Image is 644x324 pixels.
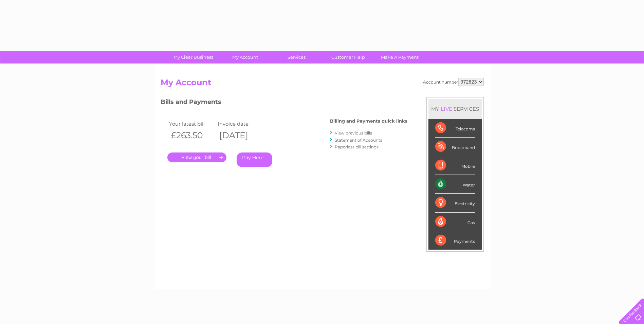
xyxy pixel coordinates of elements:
[216,128,265,142] th: [DATE]
[435,119,475,138] div: Telecoms
[217,51,273,64] a: My Account
[439,106,454,112] div: LIVE
[237,152,272,167] a: Pay Here
[161,97,407,109] h3: Bills and Payments
[320,51,376,64] a: Customer Help
[435,175,475,194] div: Water
[435,138,475,156] div: Broadband
[435,194,475,212] div: Electricity
[161,78,484,91] h2: My Account
[335,144,379,149] a: Paperless bill settings
[330,119,407,124] h4: Billing and Payments quick links
[435,156,475,175] div: Mobile
[167,128,216,142] th: £263.50
[335,130,372,136] a: View previous bills
[435,231,475,250] div: Payments
[435,213,475,231] div: Gas
[423,78,484,86] div: Account number
[167,119,216,128] td: Your latest bill
[428,99,482,119] div: MY SERVICES
[372,51,428,64] a: Make A Payment
[167,152,226,162] a: .
[335,138,382,143] a: Statement of Accounts
[216,119,265,128] td: Invoice date
[269,51,325,64] a: Services
[165,51,221,64] a: My Clear Business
